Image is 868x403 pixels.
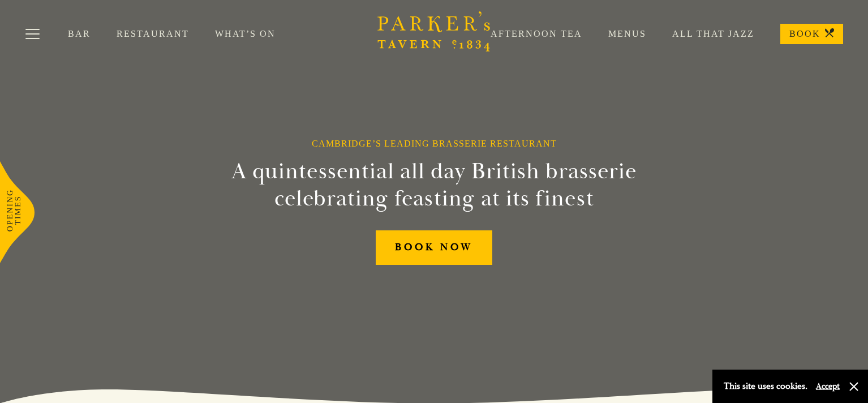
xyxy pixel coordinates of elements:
p: This site uses cookies. [724,378,807,395]
h2: A quintessential all day British brasserie celebrating feasting at its finest [176,158,692,212]
h1: Cambridge’s Leading Brasserie Restaurant [312,138,557,149]
button: Close and accept [848,381,860,392]
a: BOOK NOW [376,230,492,265]
button: Accept [816,381,840,392]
